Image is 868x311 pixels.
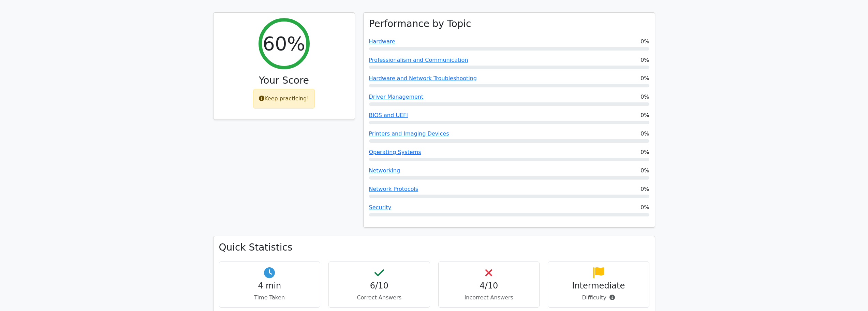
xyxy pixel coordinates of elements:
[641,203,649,212] span: 0%
[369,149,421,155] a: Operating Systems
[369,186,418,192] a: Network Protocols
[641,111,649,119] span: 0%
[641,56,649,64] span: 0%
[444,294,534,302] p: Incorrect Answers
[225,294,315,302] p: Time Taken
[369,75,477,82] a: Hardware and Network Troubleshooting
[369,94,424,100] a: Driver Management
[334,281,424,291] h4: 6/10
[263,32,305,55] h2: 60%
[641,185,649,193] span: 0%
[253,89,315,109] div: Keep practicing!
[641,74,649,83] span: 0%
[369,204,392,211] a: Security
[219,242,649,253] h3: Quick Statistics
[641,38,649,46] span: 0%
[219,75,349,86] h3: Your Score
[334,294,424,302] p: Correct Answers
[369,57,468,63] a: Professionalism and Communication
[369,130,449,137] a: Printers and Imaging Devices
[641,93,649,101] span: 0%
[369,167,400,174] a: Networking
[641,167,649,175] span: 0%
[369,18,471,30] h3: Performance by Topic
[444,281,534,291] h4: 4/10
[554,294,644,302] p: Difficulty
[641,148,649,156] span: 0%
[369,112,408,118] a: BIOS and UEFI
[225,281,315,291] h4: 4 min
[641,130,649,138] span: 0%
[369,38,395,45] a: Hardware
[554,281,644,291] h4: Intermediate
